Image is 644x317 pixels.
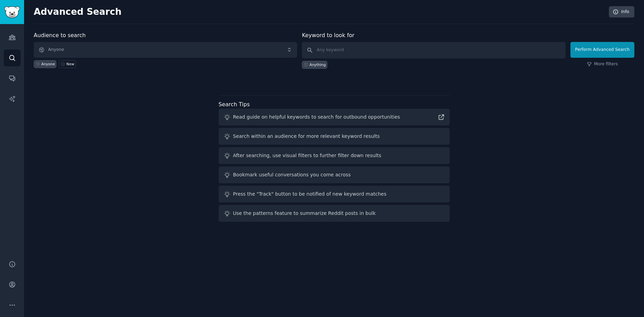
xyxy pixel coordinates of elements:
[302,32,354,39] label: Keyword to look for
[233,190,386,198] div: Press the "Track" button to be notified of new keyword matches
[59,60,76,68] a: New
[34,42,297,58] button: Anyone
[233,210,376,217] div: Use the patterns feature to summarize Reddit posts in bulk
[219,101,250,108] label: Search Tips
[4,6,20,18] img: GummySearch logo
[233,171,351,178] div: Bookmark useful conversations you come across
[302,42,565,58] input: Any keyword
[34,7,605,18] h2: Advanced Search
[233,152,381,159] div: After searching, use visual filters to further filter down results
[66,62,74,66] div: New
[41,62,55,66] div: Anyone
[309,62,326,67] div: Anything
[233,133,380,140] div: Search within an audience for more relevant keyword results
[570,42,634,58] button: Perform Advanced Search
[34,32,86,39] label: Audience to search
[233,113,400,121] div: Read guide on helpful keywords to search for outbound opportunities
[587,61,618,67] a: More filters
[609,6,634,18] a: Info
